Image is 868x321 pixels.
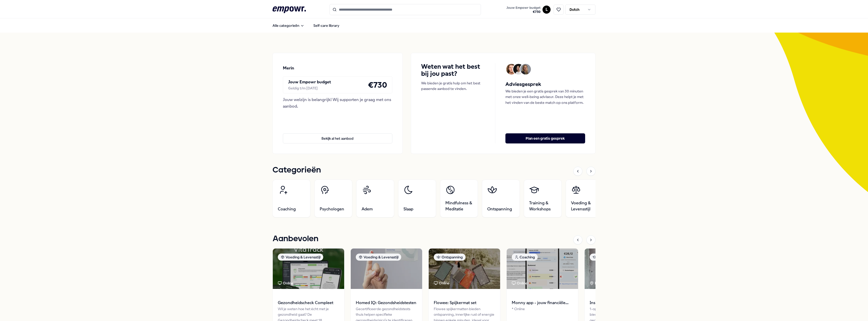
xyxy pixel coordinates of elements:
[590,280,643,286] div: Regio [GEOGRAPHIC_DATA]
[362,206,373,212] span: Adem
[278,300,339,306] span: Gezondheidscheck Compleet
[288,85,331,91] div: Geldig t/m [DATE]
[278,206,296,212] span: Coaching
[504,4,542,15] a: Jouw Empowr budget€730
[434,280,449,286] div: Online
[278,254,323,261] div: Voeding & Levensstijl
[283,133,392,143] button: Bekijk al het aanbod
[283,96,392,109] div: Jouw welzijn is belangrijk! Wij supporten je graag met ons aanbod.
[505,88,585,105] p: We bieden je een gratis gesprek van 30 minuten met onze well-being adviseur. Deze helpt je met he...
[283,125,392,143] a: Bekijk al het aanbod
[505,80,585,88] h5: Adviesgesprek
[506,10,540,14] span: € 730
[445,200,473,212] span: Mindfulness & Meditatie
[320,206,344,212] span: Psychologen
[512,300,573,306] span: Monny app - jouw financiële assistent
[288,79,331,85] p: Jouw Empowr budget
[421,63,485,77] h4: Weten wat het best bij jou past?
[273,233,318,245] h1: Aanbevolen
[505,5,541,15] button: Jouw Empowr budget€730
[482,180,520,217] a: Ontspanning
[487,206,512,212] span: Ontspanning
[429,249,500,289] img: package image
[273,249,344,289] img: package image
[566,180,604,217] a: Voeding & Levensstijl
[590,254,636,261] div: Training & Workshops
[590,300,651,306] span: Insights DISC training
[268,20,343,31] nav: Main
[434,254,466,261] div: Ontspanning
[356,300,417,306] span: Homed IQ: Gezondsheidstesten
[278,280,293,286] div: Online
[283,65,294,71] p: Merin
[273,164,321,177] h1: Categorieën
[512,254,538,261] div: Coaching
[421,80,485,92] p: We bieden je gratis hulp om het best passende aanbod te vinden.
[268,20,308,31] button: Alle categorieën
[330,4,481,15] input: Search for products, categories or subcategories
[571,200,598,212] span: Voeding & Levensstijl
[351,249,422,289] img: package image
[529,200,556,212] span: Training & Workshops
[507,249,578,289] img: package image
[506,6,540,10] span: Jouw Empowr budget
[309,20,343,31] a: Self-care library
[505,133,585,143] button: Plan een gratis gesprek
[512,280,527,286] div: Online
[440,180,478,217] a: Mindfulness & Meditatie
[434,300,495,306] span: Flowee: Spijkermat set
[314,180,352,217] a: Psychologen
[524,180,562,217] a: Training & Workshops
[542,6,551,14] button: L
[368,79,387,91] h4: € 730
[398,180,436,217] a: Slaap
[513,64,524,75] img: Avatar
[585,249,656,289] img: package image
[356,180,394,217] a: Adem
[506,64,517,75] img: Avatar
[273,180,310,217] a: Coaching
[403,206,413,212] span: Slaap
[356,254,401,261] div: Voeding & Levensstijl
[520,64,531,75] img: Avatar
